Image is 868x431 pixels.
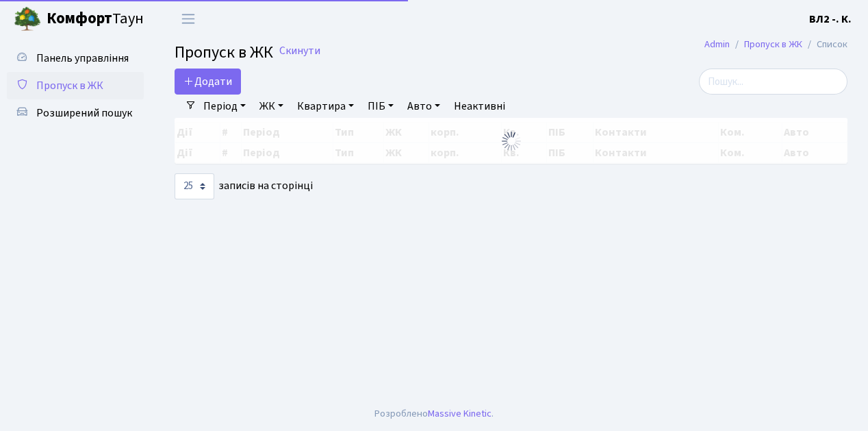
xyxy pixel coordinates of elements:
a: ВЛ2 -. К. [809,11,852,27]
li: Список [802,37,847,52]
nav: breadcrumb [684,30,868,59]
a: Додати [175,69,241,95]
img: Обробка... [500,130,522,152]
span: Панель управління [36,51,129,66]
a: Авто [402,95,446,118]
button: Переключити навігацію [171,8,205,30]
span: Додати [183,74,232,89]
a: Admin [704,37,730,51]
a: Неактивні [448,95,511,118]
a: ЖК [254,95,289,118]
a: Квартира [292,95,359,118]
b: Комфорт [47,8,112,29]
select: записів на сторінці [175,173,214,199]
a: Період [198,95,251,118]
input: Пошук... [699,69,847,95]
a: Розширений пошук [7,99,144,127]
span: Розширений пошук [36,106,132,121]
a: Пропуск в ЖК [744,37,802,51]
a: Скинути [279,45,320,58]
div: Розроблено . [374,406,494,421]
a: ПІБ [362,95,399,118]
a: Пропуск в ЖК [7,72,144,99]
a: Massive Kinetic [428,406,492,421]
span: Пропуск в ЖК [36,78,103,93]
a: Панель управління [7,45,144,72]
label: записів на сторінці [175,173,313,199]
span: Пропуск в ЖК [175,40,273,64]
b: ВЛ2 -. К. [809,12,852,27]
span: Таун [47,8,144,31]
img: logo.png [14,5,41,33]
